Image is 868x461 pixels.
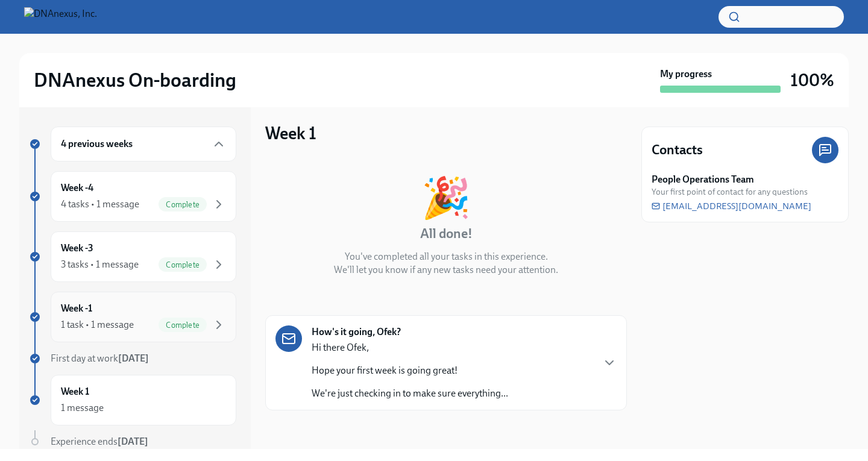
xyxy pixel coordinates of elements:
[660,67,712,81] strong: My progress
[61,318,134,331] div: 1 task • 1 message
[312,325,401,339] strong: How's it going, Ofek?
[420,225,473,243] h4: All done!
[159,321,207,330] span: Complete
[29,171,236,222] a: Week -44 tasks • 1 messageComplete
[421,178,471,218] div: 🎉
[51,127,236,162] div: 4 previous weeks
[29,352,236,365] a: First day at work[DATE]
[34,68,236,92] h2: DNAnexus On-boarding
[652,200,811,212] a: [EMAIL_ADDRESS][DOMAIN_NAME]
[61,258,139,271] div: 3 tasks • 1 message
[265,122,316,144] h3: Week 1
[29,231,236,282] a: Week -33 tasks • 1 messageComplete
[61,198,139,211] div: 4 tasks • 1 message
[24,7,97,27] img: DNAnexus, Inc.
[345,250,548,263] p: You've completed all your tasks in this experience.
[51,436,148,447] span: Experience ends
[652,186,808,198] span: Your first point of contact for any questions
[159,200,207,209] span: Complete
[61,302,92,315] h6: Week -1
[51,353,149,364] span: First day at work
[29,292,236,342] a: Week -11 task • 1 messageComplete
[61,137,133,151] h6: 4 previous weeks
[312,364,508,377] p: Hope your first week is going great!
[61,401,104,415] div: 1 message
[118,353,149,364] strong: [DATE]
[29,375,236,425] a: Week 11 message
[334,263,558,277] p: We'll let you know if any new tasks need your attention.
[312,387,508,400] p: We're just checking in to make sure everything...
[652,173,754,186] strong: People Operations Team
[61,181,93,195] h6: Week -4
[790,69,834,91] h3: 100%
[61,385,89,398] h6: Week 1
[652,141,703,159] h4: Contacts
[118,436,148,447] strong: [DATE]
[61,242,93,255] h6: Week -3
[159,260,207,269] span: Complete
[312,341,508,354] p: Hi there Ofek,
